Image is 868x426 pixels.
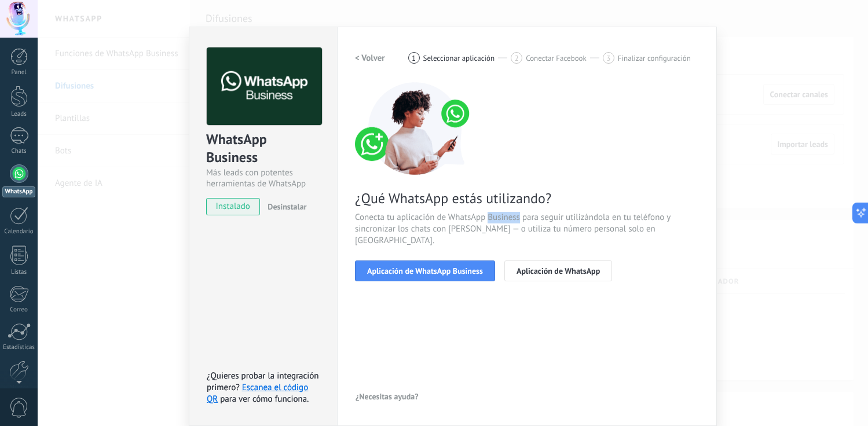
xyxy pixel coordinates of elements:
span: 1 [412,53,416,63]
div: Calendario [2,228,36,236]
div: WhatsApp [2,186,35,197]
span: para ver cómo funciona. [220,394,309,405]
span: Seleccionar aplicación [423,54,495,63]
div: Chats [2,148,36,155]
a: Escanea el código QR [207,382,308,405]
span: Aplicación de WhatsApp [517,267,600,275]
span: Desinstalar [268,201,306,212]
div: Más leads con potentes herramientas de WhatsApp [206,167,320,189]
h2: < Volver [355,53,385,64]
span: 2 [515,53,519,63]
div: Listas [2,269,36,276]
span: Aplicación de WhatsApp Business [367,267,483,275]
button: Desinstalar [263,198,306,215]
div: Correo [2,306,36,314]
div: Estadísticas [2,344,36,351]
span: instalado [207,198,259,215]
span: ¿Qué WhatsApp estás utilizando? [355,189,699,207]
span: Finalizar configuración [618,54,691,63]
button: < Volver [355,47,385,68]
div: WhatsApp Business [206,130,320,167]
span: 3 [606,53,610,63]
span: Conecta tu aplicación de WhatsApp Business para seguir utilizándola en tu teléfono y sincronizar ... [355,212,699,247]
button: ¿Necesitas ayuda? [355,388,419,405]
div: Leads [2,111,36,118]
span: ¿Quieres probar la integración primero? [207,370,319,393]
span: Conectar Facebook [526,54,587,63]
button: Aplicación de WhatsApp [504,260,612,281]
div: Panel [2,69,36,76]
span: ¿Necesitas ayuda? [356,392,419,401]
img: connect number [355,82,477,175]
button: Aplicación de WhatsApp Business [355,260,495,281]
img: logo_main.png [207,47,322,126]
